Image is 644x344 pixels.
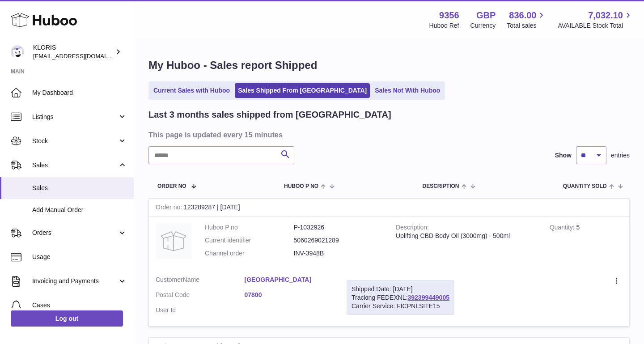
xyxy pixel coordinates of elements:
span: Orders [32,229,118,237]
a: 392399449005 [408,294,449,301]
span: 836.00 [509,9,536,21]
a: Sales Not With Huboo [372,83,443,98]
a: Sales Shipped From [GEOGRAPHIC_DATA] [235,83,370,98]
span: Usage [32,253,127,261]
span: [EMAIL_ADDRESS][DOMAIN_NAME] [33,52,131,59]
span: My Dashboard [32,89,127,97]
dt: User Id [156,306,245,314]
span: Add Manual Order [32,206,127,214]
div: Currency [470,21,496,30]
span: entries [611,151,630,160]
span: Stock [32,137,118,145]
a: 7,032.10 AVAILABLE Stock Total [558,9,633,30]
a: 07800 [245,291,334,299]
span: Sales [32,184,127,192]
a: [GEOGRAPHIC_DATA] [245,276,334,284]
span: Order No [157,183,186,189]
dt: Huboo P no [205,223,294,232]
span: Cases [32,301,127,310]
strong: GBP [476,9,496,21]
span: Huboo P no [284,183,318,189]
dt: Name [156,276,245,286]
div: Tracking FEDEXNL: [347,280,454,315]
dd: INV-3948B [294,249,383,258]
img: huboo@kloriscbd.com [11,45,24,59]
span: Listings [32,113,118,121]
a: Log out [11,310,123,327]
span: Customer [156,276,183,283]
span: Quantity Sold [563,183,607,189]
span: AVAILABLE Stock Total [558,21,633,30]
strong: Description [396,224,429,233]
strong: Order no [156,204,184,213]
dt: Postal Code [156,291,245,302]
dd: 5060269021289 [294,236,383,245]
dt: Current identifier [205,236,294,245]
div: Huboo Ref [429,21,459,30]
div: Carrier Service: FICPNLSITE15 [352,302,449,310]
dd: P-1032926 [294,223,383,232]
dt: Channel order [205,249,294,258]
h3: This page is updated every 15 minutes [148,130,627,140]
a: 836.00 Total sales [507,9,547,30]
div: Uplifting CBD Body Oil (3000mg) - 500ml [396,232,536,240]
span: Description [422,183,459,189]
img: no-photo.jpg [156,223,191,259]
strong: Quantity [550,224,576,233]
span: Total sales [507,21,547,30]
h2: Last 3 months sales shipped from [GEOGRAPHIC_DATA] [148,109,391,121]
label: Show [555,151,572,160]
h1: My Huboo - Sales report Shipped [148,58,630,72]
td: 5 [543,217,629,269]
span: Invoicing and Payments [32,277,118,285]
div: 123289287 | [DATE] [149,199,629,217]
strong: 9356 [439,9,459,21]
a: Current Sales with Huboo [150,83,233,98]
span: Sales [32,161,118,170]
span: 7,032.10 [588,9,623,21]
div: Shipped Date: [DATE] [352,285,449,293]
div: KLORIS [33,43,114,60]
